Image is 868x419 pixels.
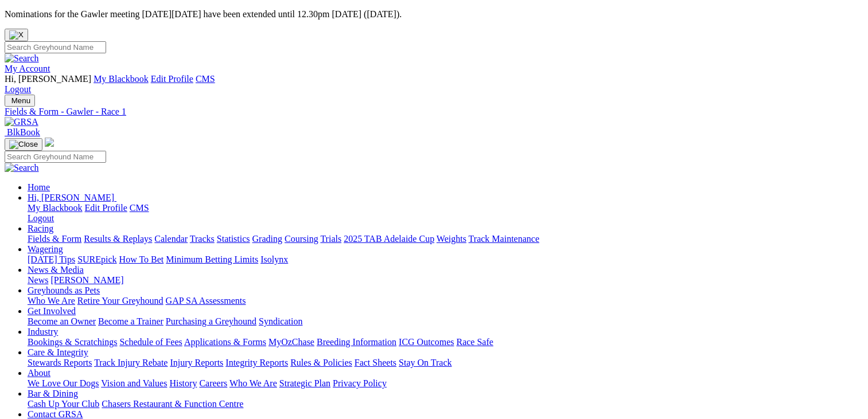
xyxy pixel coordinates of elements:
[98,316,164,326] a: Become a Trainer
[28,275,48,285] a: News
[130,203,149,213] a: CMS
[28,337,117,347] a: Bookings & Scratchings
[190,234,215,244] a: Tracks
[259,316,302,326] a: Syndication
[5,84,31,94] a: Logout
[7,127,40,137] span: BlkBook
[28,306,76,316] a: Get Involved
[229,378,277,388] a: Who We Are
[77,296,164,306] a: Retire Your Greyhound
[28,234,81,244] a: Fields & Form
[5,74,863,95] div: My Account
[28,254,75,264] a: [DATE] Tips
[5,95,35,107] button: Toggle navigation
[28,409,83,419] a: Contact GRSA
[28,193,114,202] span: Hi, [PERSON_NAME]
[119,254,164,264] a: How To Bet
[28,316,96,326] a: Become an Owner
[28,275,863,285] div: News & Media
[28,337,863,347] div: Industry
[151,74,193,84] a: Edit Profile
[28,399,863,409] div: Bar & Dining
[102,399,243,409] a: Chasers Restaurant & Function Centre
[28,244,63,254] a: Wagering
[9,140,38,149] img: Close
[11,96,30,105] span: Menu
[28,358,92,367] a: Stewards Reports
[28,358,863,368] div: Care & Integrity
[77,254,116,264] a: SUREpick
[84,234,152,244] a: Results & Replays
[437,234,466,244] a: Weights
[279,378,330,388] a: Strategic Plan
[154,234,188,244] a: Calendar
[5,74,91,84] span: Hi, [PERSON_NAME]
[170,358,223,367] a: Injury Reports
[5,151,106,163] input: Search
[260,254,288,264] a: Isolynx
[28,203,83,213] a: My Blackbook
[217,234,250,244] a: Statistics
[28,285,100,295] a: Greyhounds as Pets
[166,316,256,326] a: Purchasing a Greyhound
[28,254,863,265] div: Wagering
[285,234,318,244] a: Coursing
[28,234,863,244] div: Racing
[28,327,58,336] a: Industry
[5,9,863,19] p: Nominations for the Gawler meeting [DATE][DATE] have been extended until 12.30pm [DATE] ([DATE]).
[101,378,167,388] a: Vision and Values
[28,368,50,378] a: About
[5,127,40,137] a: BlkBook
[268,337,314,347] a: MyOzChase
[85,203,127,213] a: Edit Profile
[290,358,352,367] a: Rules & Policies
[28,265,84,275] a: News & Media
[28,224,53,233] a: Racing
[28,316,863,327] div: Get Involved
[225,358,288,367] a: Integrity Reports
[196,74,215,84] a: CMS
[28,296,75,306] a: Who We Are
[320,234,341,244] a: Trials
[169,378,197,388] a: History
[5,41,106,53] input: Search
[184,337,266,347] a: Applications & Forms
[5,29,28,41] button: Close
[5,107,863,117] a: Fields & Form - Gawler - Race 1
[5,64,50,73] a: My Account
[45,138,54,147] img: logo-grsa-white.png
[456,337,493,347] a: Race Safe
[28,193,116,202] a: Hi, [PERSON_NAME]
[28,378,99,388] a: We Love Our Dogs
[399,337,454,347] a: ICG Outcomes
[333,378,387,388] a: Privacy Policy
[28,389,78,398] a: Bar & Dining
[252,234,282,244] a: Grading
[94,74,149,84] a: My Blackbook
[5,138,42,151] button: Toggle navigation
[166,254,258,264] a: Minimum Betting Limits
[317,337,396,347] a: Breeding Information
[5,53,39,64] img: Search
[355,358,396,367] a: Fact Sheets
[28,378,863,389] div: About
[50,275,123,285] a: [PERSON_NAME]
[28,399,99,409] a: Cash Up Your Club
[119,337,182,347] a: Schedule of Fees
[399,358,451,367] a: Stay On Track
[166,296,246,306] a: GAP SA Assessments
[28,296,863,306] div: Greyhounds as Pets
[9,30,24,40] img: X
[28,347,88,357] a: Care & Integrity
[28,203,863,224] div: Hi, [PERSON_NAME]
[344,234,434,244] a: 2025 TAB Adelaide Cup
[199,378,227,388] a: Careers
[94,358,168,367] a: Track Injury Rebate
[5,163,39,173] img: Search
[28,213,54,223] a: Logout
[28,182,50,192] a: Home
[5,117,38,127] img: GRSA
[469,234,539,244] a: Track Maintenance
